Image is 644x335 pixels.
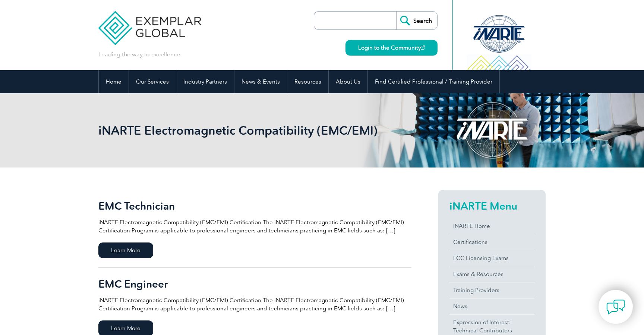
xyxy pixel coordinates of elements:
a: Exams & Resources [449,266,534,282]
h1: iNARTE Electromagnetic Compatibility (EMC/EMI) [98,123,385,138]
a: Resources [287,70,328,93]
img: contact-chat.png [606,298,625,316]
a: Our Services [129,70,176,93]
a: About Us [329,70,367,93]
img: open_square.png [421,46,425,50]
a: Find Certified Professional / Training Provider [368,70,499,93]
h2: EMC Technician [98,200,411,212]
a: Training Providers [449,282,534,298]
p: iNARTE Electromagnetic Compatibility (EMC/EMI) Certification The iNARTE Electromagnetic Compatibi... [98,296,411,313]
a: Certifications [449,234,534,250]
a: Home [99,70,129,93]
a: Login to the Community [345,40,438,56]
a: EMC Technician iNARTE Electromagnetic Compatibility (EMC/EMI) Certification The iNARTE Electromag... [98,190,411,268]
p: Leading the way to excellence [98,50,180,59]
p: iNARTE Electromagnetic Compatibility (EMC/EMI) Certification The iNARTE Electromagnetic Compatibi... [98,218,411,235]
a: FCC Licensing Exams [449,250,534,266]
h2: EMC Engineer [98,278,411,290]
span: Learn More [98,242,153,258]
a: Industry Partners [176,70,234,93]
input: Search [396,12,437,29]
a: iNARTE Home [449,218,534,234]
a: News [449,298,534,314]
a: News & Events [234,70,287,93]
h2: iNARTE Menu [449,200,534,212]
